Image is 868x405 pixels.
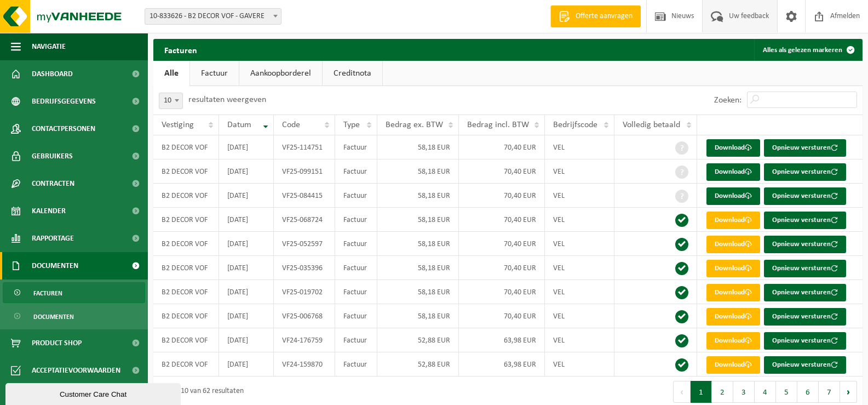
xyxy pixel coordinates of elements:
[545,232,614,256] td: VEL
[153,135,219,159] td: B2 DECOR VOF
[459,232,545,256] td: 70,40 EUR
[545,304,614,328] td: VEL
[32,197,66,225] span: Kalender
[623,121,680,129] span: Volledig betaald
[706,308,760,326] a: Download
[274,280,335,304] td: VF25-019702
[274,328,335,352] td: VF24-176759
[706,139,760,157] a: Download
[459,352,545,377] td: 63,98 EUR
[323,61,382,86] a: Creditnota
[840,381,857,403] button: Next
[219,352,274,377] td: [DATE]
[153,232,219,256] td: B2 DECOR VOF
[459,159,545,184] td: 70,40 EUR
[219,256,274,280] td: [DATE]
[573,11,635,22] span: Offerte aanvragen
[764,308,846,326] button: Opnieuw versturen
[32,60,73,88] span: Dashboard
[377,208,459,232] td: 58,18 EUR
[3,306,145,327] a: Documenten
[153,39,208,60] h2: Facturen
[754,39,861,61] button: Alles als gelezen markeren
[145,8,281,25] span: 10-833626 - B2 DECOR VOF - GAVERE
[32,329,82,357] span: Product Shop
[377,159,459,184] td: 58,18 EUR
[153,328,219,352] td: B2 DECOR VOF
[714,96,741,105] label: Zoeken:
[188,95,266,104] label: resultaten weergeven
[764,356,846,374] button: Opnieuw versturen
[335,256,377,280] td: Factuur
[274,135,335,159] td: VF25-114751
[32,357,120,384] span: Acceptatievoorwaarden
[764,139,846,157] button: Opnieuw versturen
[733,381,755,403] button: 3
[153,61,189,86] a: Alle
[335,280,377,304] td: Factuur
[550,5,641,27] a: Offerte aanvragen
[545,208,614,232] td: VEL
[459,304,545,328] td: 70,40 EUR
[153,184,219,208] td: B2 DECOR VOF
[712,381,733,403] button: 2
[32,252,78,279] span: Documenten
[274,304,335,328] td: VF25-006768
[274,232,335,256] td: VF25-052597
[145,9,281,24] span: 10-833626 - B2 DECOR VOF - GAVERE
[274,208,335,232] td: VF25-068724
[545,328,614,352] td: VEL
[32,33,66,60] span: Navigatie
[545,280,614,304] td: VEL
[706,260,760,277] a: Download
[153,256,219,280] td: B2 DECOR VOF
[153,208,219,232] td: B2 DECOR VOF
[335,304,377,328] td: Factuur
[377,328,459,352] td: 52,88 EUR
[159,93,182,109] span: 10
[706,332,760,350] a: Download
[459,280,545,304] td: 70,40 EUR
[153,159,219,184] td: B2 DECOR VOF
[706,187,760,205] a: Download
[33,306,74,327] span: Documenten
[764,187,846,205] button: Opnieuw versturen
[3,282,145,303] a: Facturen
[386,121,443,129] span: Bedrag ex. BTW
[545,135,614,159] td: VEL
[459,208,545,232] td: 70,40 EUR
[545,352,614,377] td: VEL
[764,332,846,350] button: Opnieuw versturen
[776,381,797,403] button: 5
[459,256,545,280] td: 70,40 EUR
[159,382,244,402] div: 1 tot 10 van 62 resultaten
[764,284,846,301] button: Opnieuw versturen
[459,184,545,208] td: 70,40 EUR
[239,61,322,86] a: Aankoopborderel
[706,236,760,253] a: Download
[335,352,377,377] td: Factuur
[32,170,74,197] span: Contracten
[691,381,712,403] button: 1
[797,381,819,403] button: 6
[706,356,760,374] a: Download
[32,142,73,170] span: Gebruikers
[545,184,614,208] td: VEL
[377,304,459,328] td: 58,18 EUR
[377,352,459,377] td: 52,88 EUR
[153,280,219,304] td: B2 DECOR VOF
[274,159,335,184] td: VF25-099151
[335,184,377,208] td: Factuur
[335,208,377,232] td: Factuur
[377,280,459,304] td: 58,18 EUR
[335,232,377,256] td: Factuur
[764,212,846,229] button: Opnieuw versturen
[219,328,274,352] td: [DATE]
[673,381,691,403] button: Previous
[459,328,545,352] td: 63,98 EUR
[32,115,95,142] span: Contactpersonen
[219,135,274,159] td: [DATE]
[219,184,274,208] td: [DATE]
[5,381,183,405] iframe: chat widget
